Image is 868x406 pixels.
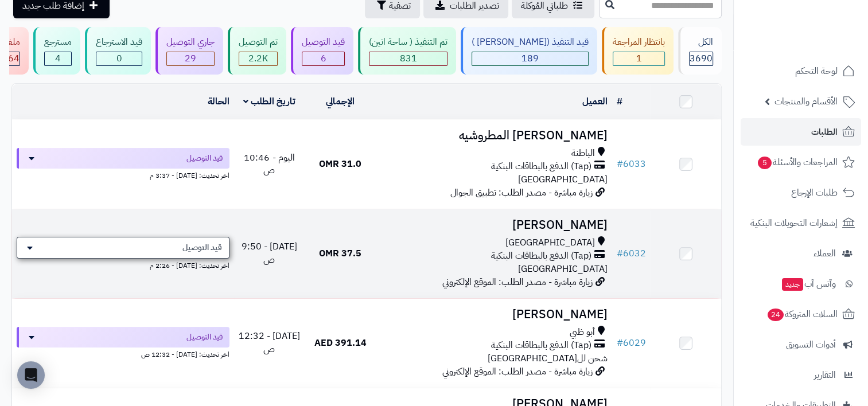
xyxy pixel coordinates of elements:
[153,27,225,75] a: جاري التوصيل 29
[750,215,838,231] span: إشعارات التحويلات البنكية
[741,179,861,206] a: طلبات الإرجاع
[795,63,838,79] span: لوحة التحكم
[302,52,344,65] div: 6
[244,151,294,178] span: اليوم - 10:46 ص
[690,52,713,65] span: 3690
[55,52,61,65] span: 4
[758,157,772,169] span: 5
[582,95,607,108] a: العميل
[17,259,229,271] div: اخر تحديث: [DATE] - 2:26 م
[487,352,607,365] span: شحن لل[GEOGRAPHIC_DATA]
[239,329,300,356] span: [DATE] - 12:32 ص
[741,300,861,328] a: السلات المتروكة24
[2,52,20,65] span: 464
[167,52,214,65] div: 29
[741,149,861,176] a: المراجعات والأسئلة5
[569,326,594,339] span: أبو ظبي
[741,57,861,85] a: لوحة التحكم
[616,95,622,108] a: #
[676,27,724,75] a: الكل3690
[208,95,229,108] a: الحالة
[613,36,665,49] div: بانتظار المراجعة
[45,52,71,65] div: 4
[96,36,142,49] div: قيد الاسترجاع
[491,249,591,263] span: (Tap) الدفع بالبطاقات البنكية
[185,52,196,65] span: 29
[442,275,592,289] span: زيارة مباشرة - مصدر الطلب: الموقع الإلكتروني
[636,52,642,65] span: 1
[319,247,361,260] span: 37.5 OMR
[613,52,664,65] div: 1
[741,118,861,146] a: الطلبات
[243,95,295,108] a: تاريخ الطلب
[2,52,20,65] div: 464
[517,262,607,276] span: [GEOGRAPHIC_DATA]
[600,27,676,75] a: بانتظار المراجعة 1
[782,278,803,291] span: جديد
[791,185,838,201] span: طلبات الإرجاع
[616,247,645,260] a: #6032
[616,157,622,171] span: #
[380,218,608,232] h3: [PERSON_NAME]
[472,52,588,65] div: 189
[814,367,836,383] span: التقارير
[781,276,836,292] span: وآتس آب
[182,242,222,253] span: قيد التوصيل
[2,36,20,49] div: ملغي
[450,186,592,200] span: زيارة مباشرة - مصدر الطلب: تطبيق الجوال
[242,240,297,267] span: [DATE] - 9:50 ص
[314,336,367,350] span: 391.14 AED
[321,52,326,65] span: 6
[400,52,417,65] span: 831
[786,337,836,353] span: أدوات التسويق
[689,36,713,49] div: الكل
[505,236,594,249] span: [GEOGRAPHIC_DATA]
[186,331,223,343] span: قيد التوصيل
[774,93,838,110] span: الأقسام والمنتجات
[369,52,447,65] div: 831
[616,336,645,350] a: #6029
[302,36,345,49] div: قيد التوصيل
[491,339,591,352] span: (Tap) الدفع بالبطاقات البنكية
[757,154,838,170] span: المراجعات والأسئلة
[741,209,861,237] a: إشعارات التحويلات البنكية
[442,365,592,378] span: زيارة مباشرة - مصدر الطلب: الموقع الإلكتروني
[96,52,142,65] div: 0
[521,52,539,65] span: 189
[17,361,45,389] div: Open Intercom Messenger
[166,36,215,49] div: جاري التوصيل
[356,27,458,75] a: تم التنفيذ ( ساحة اتين) 831
[741,240,861,267] a: العملاء
[319,157,361,171] span: 31.0 OMR
[186,153,223,164] span: قيد التوصيل
[616,336,622,350] span: #
[239,52,277,65] div: 2166
[225,27,289,75] a: تم التوصيل 2.2K
[83,27,153,75] a: قيد الاسترجاع 0
[116,52,122,65] span: 0
[17,348,229,360] div: اخر تحديث: [DATE] - 12:32 ص
[813,245,836,261] span: العملاء
[491,160,591,173] span: (Tap) الدفع بالبطاقات البنكية
[289,27,356,75] a: قيد التوصيل 6
[766,306,838,322] span: السلات المتروكة
[458,27,600,75] a: قيد التنفيذ ([PERSON_NAME] ) 189
[369,36,447,49] div: تم التنفيذ ( ساحة اتين)
[616,157,645,171] a: #6033
[790,29,857,53] img: logo-2.png
[571,147,594,160] span: الباطنة
[768,309,784,321] span: 24
[380,308,608,321] h3: [PERSON_NAME]
[31,27,83,75] a: مسترجع 4
[811,124,838,140] span: الطلبات
[741,270,861,298] a: وآتس آبجديد
[472,36,589,49] div: قيد التنفيذ ([PERSON_NAME] )
[44,36,72,49] div: مسترجع
[17,169,229,181] div: اخر تحديث: [DATE] - 3:37 م
[741,331,861,358] a: أدوات التسويق
[326,95,355,108] a: الإجمالي
[517,173,607,186] span: [GEOGRAPHIC_DATA]
[248,52,268,65] span: 2.2K
[616,247,622,260] span: #
[239,36,278,49] div: تم التوصيل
